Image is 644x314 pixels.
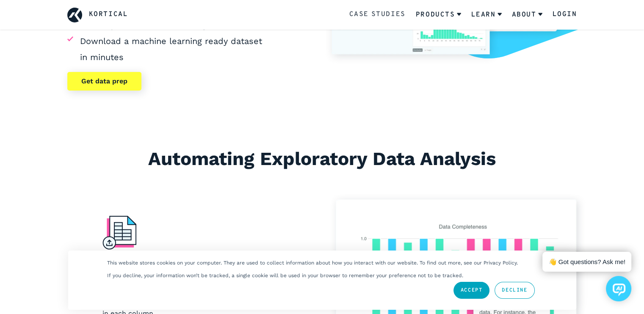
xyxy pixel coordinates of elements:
[102,216,136,250] img: section icon
[349,9,405,20] a: Case Studies
[89,9,128,20] a: Kortical
[80,33,271,65] p: Download a machine learning ready dataset in minutes
[107,273,463,278] p: If you decline, your information won’t be tracked, a single cookie will be used in your browser t...
[453,282,490,299] a: Accept
[471,4,502,26] a: Learn
[67,72,141,91] a: Get data prep
[512,4,542,26] a: About
[107,260,518,266] p: This website stores cookies on your computer. They are used to collect information about how you ...
[88,145,557,173] h2: Automating Exploratory Data Analysis
[553,9,577,20] a: Login
[495,282,534,299] a: Decline
[67,33,80,41] img: Checkpoint
[416,4,461,26] a: Products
